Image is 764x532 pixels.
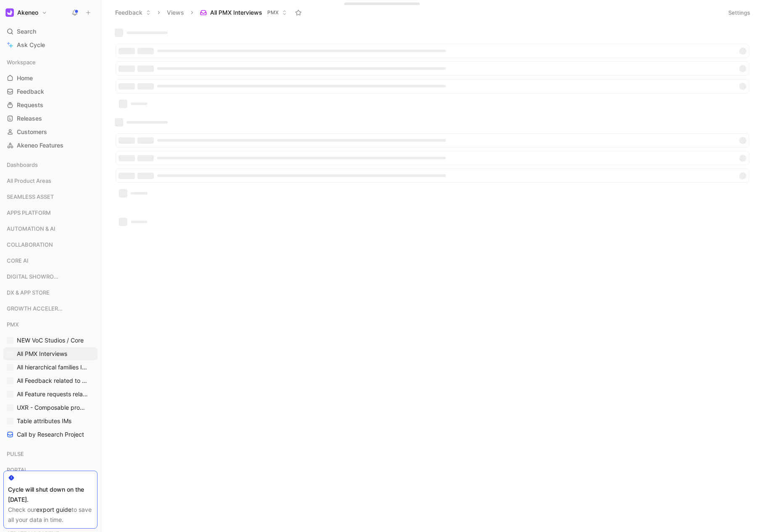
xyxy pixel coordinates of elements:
[17,141,63,150] span: Akeneo Features
[17,350,67,358] span: All PMX Interviews
[3,348,97,360] a: All PMX Interviews
[3,56,97,68] div: Workspace
[17,390,89,398] span: All Feature requests related to PMX topics
[3,286,97,301] div: DX & APP STORE
[3,361,97,374] a: All hierarchical families Interviews
[3,190,97,205] div: SEAMLESS ASSET
[7,288,50,297] span: DX & APP STORE
[210,8,262,17] span: All PMX Interviews
[3,206,97,221] div: APPS PLATFORM
[7,304,65,313] span: GROWTH ACCELERATION
[17,363,88,371] span: All hierarchical families Interviews
[7,176,51,185] span: All Product Areas
[7,208,51,217] span: APPS PLATFORM
[3,174,97,187] div: All Product Areas
[17,26,36,37] span: Search
[3,174,97,190] div: All Product Areas
[3,126,97,138] a: Customers
[163,6,188,19] button: Views
[17,101,43,109] span: Requests
[17,403,87,412] span: UXR - Composable products
[3,238,97,251] div: COLLABORATION
[7,240,53,249] span: COLLABORATION
[3,222,97,237] div: AUTOMATION & AI
[3,206,97,219] div: APPS PLATFORM
[17,430,84,439] span: Call by Research Project
[3,448,97,460] div: PULSE
[724,7,754,18] button: Settings
[17,417,71,425] span: Table attributes IMs
[3,401,97,414] a: UXR - Composable products
[3,139,97,152] a: Akeneo Features
[7,58,36,66] span: Workspace
[3,302,97,317] div: GROWTH ACCELERATION
[3,112,97,125] a: Releases
[3,464,97,476] div: PORTAL
[3,318,97,331] div: PMX
[3,222,97,235] div: AUTOMATION & AI
[7,224,55,233] span: AUTOMATION & AI
[7,272,63,281] span: DIGITAL SHOWROOM
[3,7,49,18] button: AkeneoAkeneo
[3,415,97,427] a: Table attributes IMs
[3,72,97,84] a: Home
[3,190,97,203] div: SEAMLESS ASSET
[17,40,45,50] span: Ask Cycle
[3,428,97,441] a: Call by Research Project
[7,192,54,201] span: SEAMLESS ASSET
[3,464,97,479] div: PORTAL
[17,87,44,96] span: Feedback
[8,485,93,505] div: Cycle will shut down on the [DATE].
[7,320,19,329] span: PMX
[3,99,97,111] a: Requests
[3,270,97,285] div: DIGITAL SHOWROOM
[111,6,155,19] button: Feedback
[3,85,97,98] a: Feedback
[8,505,93,525] div: Check our to save all your data in time.
[3,158,97,174] div: Dashboards
[3,254,97,267] div: CORE AI
[3,388,97,400] a: All Feature requests related to PMX topics
[3,318,97,441] div: PMXNEW VoC Studios / CoreAll PMX InterviewsAll hierarchical families InterviewsAll Feedback relat...
[3,25,97,38] div: Search
[17,128,47,136] span: Customers
[36,506,71,513] a: export guide
[3,448,97,463] div: PULSE
[7,256,29,265] span: CORE AI
[3,270,97,283] div: DIGITAL SHOWROOM
[3,334,97,347] a: NEW VoC Studios / Core
[196,6,291,19] button: All PMX InterviewsPMX
[17,74,33,82] span: Home
[7,161,38,169] span: Dashboards
[3,238,97,253] div: COLLABORATION
[5,8,14,17] img: Akeneo
[3,302,97,315] div: GROWTH ACCELERATION
[3,286,97,299] div: DX & APP STORE
[7,450,24,458] span: PULSE
[3,254,97,269] div: CORE AI
[17,9,38,16] h1: Akeneo
[3,158,97,171] div: Dashboards
[17,377,88,385] span: All Feedback related to PMX topics
[17,336,84,345] span: NEW VoC Studios / Core
[3,374,97,387] a: All Feedback related to PMX topics
[3,39,97,51] a: Ask Cycle
[267,8,279,17] span: PMX
[7,466,27,474] span: PORTAL
[17,114,42,123] span: Releases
